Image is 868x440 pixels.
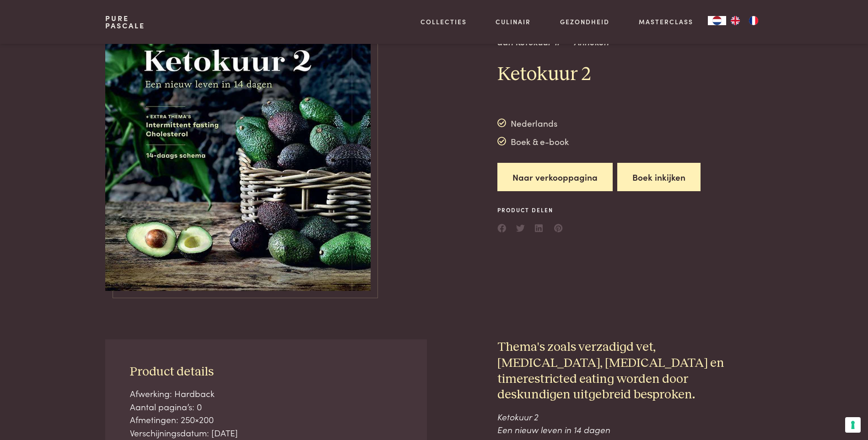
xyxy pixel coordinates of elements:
[726,16,763,25] ul: Language list
[421,17,467,27] a: Collecties
[105,15,145,29] a: PurePascale
[497,423,610,435] em: Een nieuw leven in 14 dagen
[560,17,609,27] a: Gezondheid
[497,206,563,214] span: Product delen
[639,17,693,27] a: Masterclass
[708,16,726,25] div: Language
[497,134,569,148] div: Boek & e-book
[744,16,763,25] a: FR
[708,16,726,25] a: NL
[708,16,763,25] aside: Language selected: Nederlands
[617,163,701,192] button: Boek inkijken
[130,365,214,378] span: Product details
[497,163,613,192] a: Naar verkooppagina
[497,116,569,130] div: Nederlands
[497,410,539,423] em: Ketokuur 2
[497,339,763,402] h3: Thema's zoals verzadigd vet, [MEDICAL_DATA], [MEDICAL_DATA] en timerestricted eating worden door ...
[496,17,531,27] a: Culinair
[845,417,861,433] button: Uw voorkeuren voor toestemming voor trackingtechnologieën
[497,63,707,87] h2: Ketokuur 2
[726,16,744,25] a: EN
